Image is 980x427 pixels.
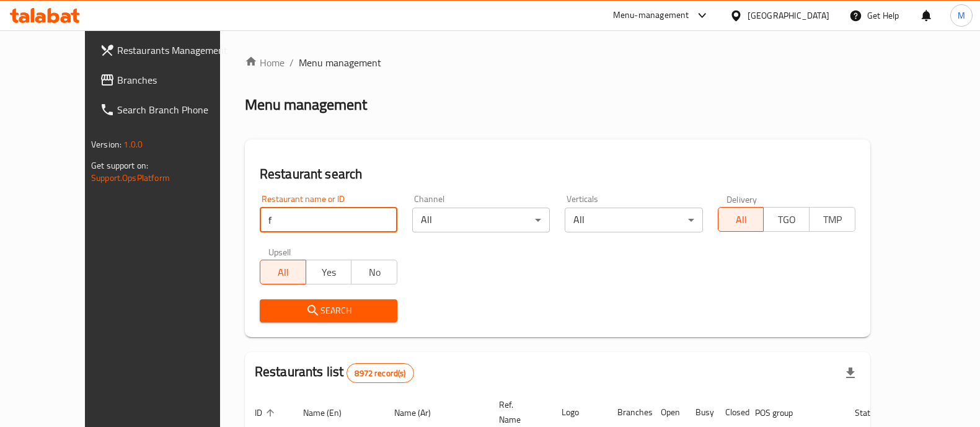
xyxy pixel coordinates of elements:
[260,260,306,284] button: All
[726,195,757,203] label: Delivery
[306,260,352,284] button: Yes
[265,263,301,281] span: All
[90,95,249,125] a: Search Branch Phone
[809,207,855,232] button: TMP
[245,95,367,115] h2: Menu management
[289,55,294,70] li: /
[117,43,239,58] span: Restaurants Management
[117,73,239,87] span: Branches
[91,136,121,152] span: Version:
[748,9,829,22] div: [GEOGRAPHIC_DATA]
[755,405,809,420] span: POS group
[255,363,414,383] h2: Restaurants list
[855,405,895,420] span: Status
[836,358,865,388] div: Export file
[763,207,810,232] button: TGO
[394,405,447,420] span: Name (Ar)
[117,102,239,117] span: Search Branch Phone
[255,405,278,420] span: ID
[245,55,285,70] a: Home
[412,208,550,232] div: All
[356,263,392,281] span: No
[814,211,850,229] span: TMP
[260,299,397,322] button: Search
[245,55,870,70] nav: breadcrumb
[260,208,397,232] input: Search for restaurant name or ID..
[91,157,148,174] span: Get support on:
[958,9,965,22] span: M
[723,211,759,229] span: All
[347,368,413,379] span: 8972 record(s)
[90,65,249,95] a: Branches
[299,55,381,70] span: Menu management
[347,363,413,383] div: Total records count
[565,208,702,232] div: All
[270,303,387,319] span: Search
[268,247,291,256] label: Upsell
[613,8,689,23] div: Menu-management
[260,165,855,183] h2: Restaurant search
[303,405,358,420] span: Name (En)
[499,397,537,427] span: Ref. Name
[90,35,249,65] a: Restaurants Management
[91,170,170,186] a: Support.OpsPlatform
[351,260,397,284] button: No
[769,211,805,229] span: TGO
[718,207,764,232] button: All
[311,263,347,281] span: Yes
[123,136,143,152] span: 1.0.0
